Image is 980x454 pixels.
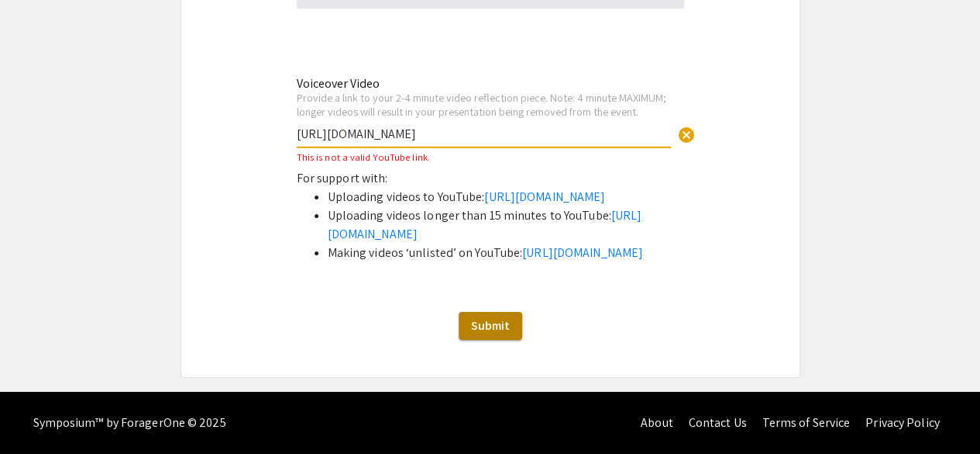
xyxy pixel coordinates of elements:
[459,312,522,340] button: Submit
[297,126,671,142] input: Type Here
[671,119,702,150] button: Clear
[522,244,643,261] a: [URL][DOMAIN_NAME]
[677,126,696,144] span: cancel
[484,189,605,205] a: [URL][DOMAIN_NAME]
[33,392,226,454] div: Symposium™ by ForagerOne © 2025
[328,244,684,262] li: Making videos ‘unlisted’ on YouTube:
[865,414,939,431] a: Privacy Policy
[328,206,684,244] li: Uploading videos longer than 15 minutes to YouTube:
[297,75,380,92] mat-label: Voiceover Video
[297,91,671,118] div: Provide a link to your 2-4 minute video reflection piece. Note: 4 minute MAXIMUM; longer videos w...
[762,414,850,431] a: Terms of Service
[688,414,746,431] a: Contact Us
[297,170,388,186] span: For support with:
[471,317,510,334] span: Submit
[641,414,673,431] a: About
[328,188,684,206] li: Uploading videos to YouTube:
[12,384,66,442] iframe: Chat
